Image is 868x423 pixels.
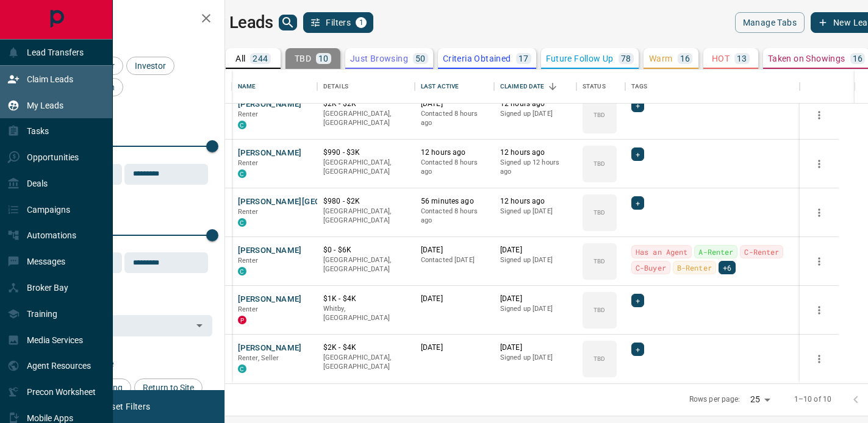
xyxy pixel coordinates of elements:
p: TBD [594,354,605,363]
button: Manage Tabs [735,12,805,33]
p: 78 [621,54,631,63]
button: Sort [544,78,561,95]
p: Contacted [DATE] [421,255,488,265]
h2: Filters [39,12,212,27]
p: 56 minutes ago [421,196,488,207]
p: Criteria Obtained [443,54,511,63]
p: $2K - $2K [323,99,409,109]
div: condos.ca [238,364,246,373]
button: [PERSON_NAME] [238,99,302,110]
div: + [631,343,644,356]
button: more [810,204,828,222]
p: TBD [594,305,605,315]
div: Status [576,69,625,104]
button: [PERSON_NAME] [238,245,302,257]
div: Investor [126,57,174,75]
p: 13 [737,54,747,63]
div: + [631,99,644,112]
button: more [810,301,828,319]
button: [PERSON_NAME][GEOGRAPHIC_DATA] [238,196,384,208]
p: [DATE] [500,245,570,255]
p: $990 - $3K [323,148,409,158]
p: [GEOGRAPHIC_DATA], [GEOGRAPHIC_DATA] [323,158,409,177]
button: Reset Filters [93,396,158,417]
p: TBD [594,208,605,217]
p: 244 [253,54,268,63]
div: Tags [631,69,648,104]
p: [DATE] [421,99,488,109]
div: Details [323,69,348,104]
p: Whitby, [GEOGRAPHIC_DATA] [323,304,409,323]
span: C-Renter [744,246,779,258]
p: All [235,54,245,63]
p: Future Follow Up [546,54,614,63]
div: + [631,148,644,161]
p: [DATE] [500,294,570,304]
span: Renter [238,159,259,167]
p: 1–10 of 10 [794,394,831,405]
p: TBD [594,257,605,266]
p: Signed up 12 hours ago [500,158,570,177]
p: Signed up [DATE] [500,207,570,216]
p: $0 - $6K [323,245,409,255]
p: Just Browsing [350,54,408,63]
p: [DATE] [421,294,488,304]
p: Signed up [DATE] [500,304,570,314]
p: [GEOGRAPHIC_DATA], [GEOGRAPHIC_DATA] [323,207,409,226]
div: Return to Site [134,379,203,397]
div: Claimed Date [494,69,576,104]
span: Has an Agent [636,246,688,258]
span: Renter [238,305,259,313]
button: more [810,252,828,271]
span: +6 [723,261,731,274]
p: 16 [853,54,863,63]
div: Last Active [415,69,494,104]
p: Contacted 8 hours ago [421,207,488,226]
p: HOT [712,54,730,63]
button: [PERSON_NAME] [238,148,302,159]
div: Details [317,69,415,104]
div: Name [232,69,317,104]
div: Name [238,69,256,104]
div: property.ca [238,316,246,324]
span: A-Renter [698,246,733,258]
p: Signed up [DATE] [500,353,570,363]
p: [DATE] [500,343,570,353]
p: [DATE] [421,245,488,255]
p: Taken on Showings [768,54,845,63]
button: more [810,155,828,173]
p: 50 [415,54,426,63]
span: C-Buyer [636,261,666,274]
span: 1 [357,18,365,27]
p: Rows per page: [689,394,741,405]
h1: My Leads [203,13,273,32]
span: Renter [238,110,259,118]
div: condos.ca [238,267,246,275]
p: $2K - $4K [323,343,409,353]
p: 12 hours ago [500,99,570,109]
div: condos.ca [238,218,246,227]
div: +6 [719,261,736,274]
p: Contacted 8 hours ago [421,109,488,128]
button: more [810,106,828,124]
p: [DATE] [421,343,488,353]
p: 12 hours ago [500,196,570,207]
p: Signed up [DATE] [500,255,570,265]
p: $1K - $4K [323,294,409,304]
span: + [636,294,640,307]
span: + [636,197,640,209]
p: 10 [318,54,329,63]
div: + [631,196,644,210]
span: + [636,148,640,160]
button: Open [191,317,208,334]
div: condos.ca [238,121,246,129]
div: Status [583,69,606,104]
p: TBD [594,110,605,119]
p: Warm [649,54,673,63]
p: 12 hours ago [500,148,570,158]
p: Signed up [DATE] [500,109,570,119]
p: TBD [295,54,311,63]
button: [PERSON_NAME] [238,294,302,305]
span: Renter, Seller [238,354,279,362]
p: [GEOGRAPHIC_DATA], [GEOGRAPHIC_DATA] [323,255,409,274]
